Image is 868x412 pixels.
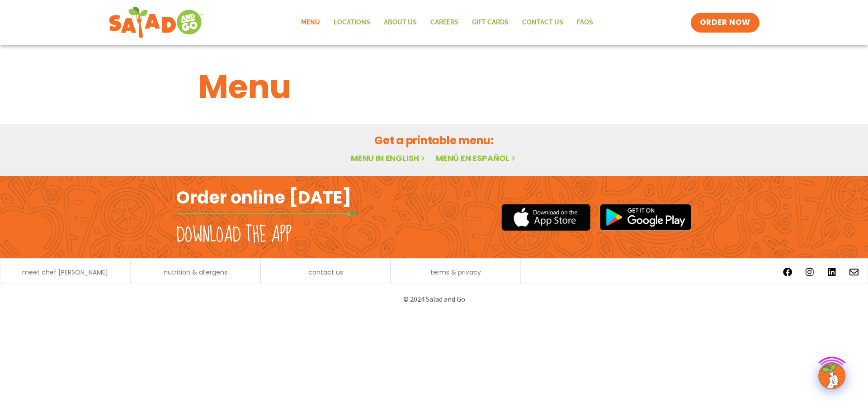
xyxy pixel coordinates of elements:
nav: Menu [294,12,600,33]
a: Locations [327,12,377,33]
img: fork [176,211,357,216]
p: © 2024 Salad and Go [181,293,687,305]
a: ORDER NOW [691,13,759,33]
a: contact us [308,269,343,275]
a: Careers [424,12,465,33]
span: ORDER NOW [700,17,750,28]
a: terms & privacy [430,269,481,275]
a: nutrition & allergens [164,269,227,275]
a: FAQs [570,12,600,33]
a: About Us [377,12,424,33]
h2: Download the app [176,223,292,248]
img: appstore [501,203,590,232]
h2: Order online [DATE] [176,186,351,208]
a: meet chef [PERSON_NAME] [22,269,108,275]
a: GIFT CARDS [465,12,515,33]
img: new-SAG-logo-768×292 [108,5,204,41]
a: Menu in English [351,152,427,164]
a: Contact Us [515,12,570,33]
a: Menu [294,12,327,33]
h1: Menu [198,62,670,111]
img: google_play [599,204,692,231]
a: Menú en español [436,152,517,164]
h2: Get a printable menu: [198,133,670,148]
